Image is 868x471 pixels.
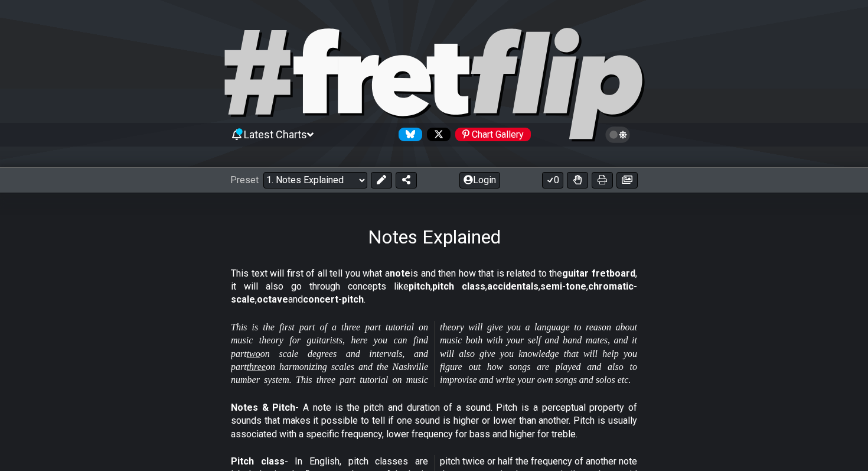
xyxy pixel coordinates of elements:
strong: pitch [409,281,430,292]
button: Create image [616,172,638,189]
a: Follow #fretflip at X [422,128,451,141]
span: three [247,361,267,372]
strong: Notes & Pitch [231,415,295,426]
strong: note [390,268,410,279]
strong: accidentals [487,281,539,292]
p: - A note is the pitch and duration of a sound. Pitch is a perceptual property of sounds that make... [231,414,637,454]
button: Print [592,172,613,189]
strong: concert-pitch [303,294,364,305]
strong: octave [257,294,288,305]
span: Latest Charts [244,128,307,141]
button: Login [459,172,500,189]
span: two [247,348,262,359]
button: Toggle Dexterity for all fretkits [567,172,588,189]
select: Preset [263,172,367,189]
strong: pitch class [432,281,485,292]
a: Follow #fretflip at Bluesky [394,128,422,141]
button: Edit Preset [371,172,392,189]
strong: guitar fretboard [562,268,635,279]
h1: Notes Explained [368,226,501,248]
em: This is the first part of a three part tutorial on music theory for guitarists, here you can find... [231,321,637,399]
strong: semi-tone [540,281,586,292]
span: Toggle light / dark theme [611,129,625,140]
span: Preset [230,174,259,186]
a: #fretflip at Pinterest [451,128,531,141]
div: Chart Gallery [455,128,531,141]
button: Share Preset [396,172,417,189]
button: 0 [542,172,563,189]
p: This text will first of all tell you what a is and then how that is related to the , it will also... [231,267,637,307]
